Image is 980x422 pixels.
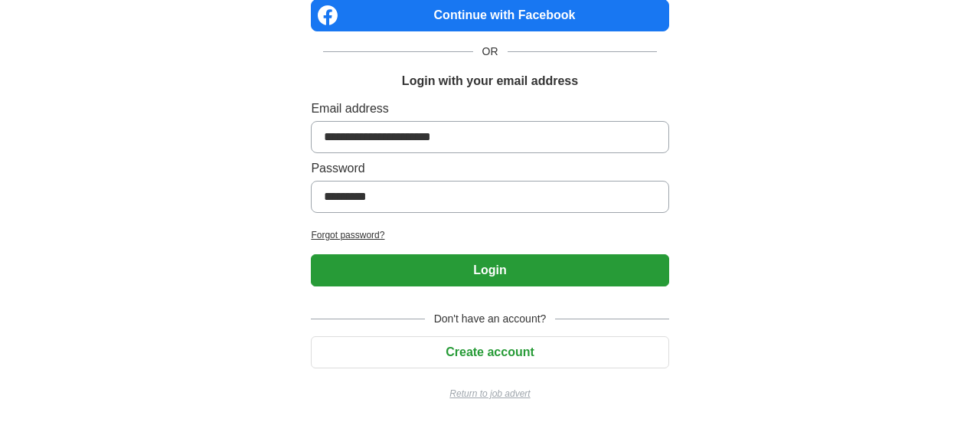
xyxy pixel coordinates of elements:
[311,254,668,286] button: Login
[402,72,578,90] h1: Login with your email address
[311,387,668,401] a: Return to job advert
[311,159,668,178] label: Password
[311,100,668,118] label: Email address
[311,228,668,242] a: Forgot password?
[473,44,508,60] span: OR
[311,336,668,368] button: Create account
[311,345,668,358] a: Create account
[425,311,556,327] span: Don't have an account?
